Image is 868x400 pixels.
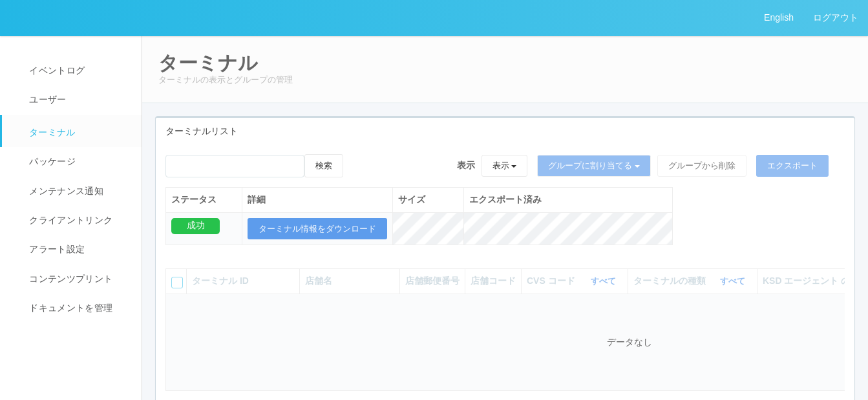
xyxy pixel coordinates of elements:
[591,276,619,286] a: すべて
[26,127,76,137] span: ターミナル
[2,147,153,176] a: パッケージ
[2,265,153,294] a: コンテンツプリント
[304,154,343,177] button: 検索
[633,274,709,288] span: ターミナルの種類
[2,235,153,264] a: アラート設定
[171,218,220,234] div: 成功
[26,186,103,196] span: メンテナンス通知
[471,275,516,286] span: 店舗コード
[587,275,622,288] button: すべて
[158,52,852,74] h2: ターミナル
[158,74,852,86] p: ターミナルの表示とグループの管理
[657,155,746,177] button: グループから削除
[2,56,153,85] a: イベントログ
[2,206,153,235] a: クライアントリンク
[720,276,748,286] a: すべて
[192,274,294,288] div: ターミナル ID
[405,275,460,286] span: 店舗郵便番号
[2,294,153,323] a: ドキュメントを管理
[171,193,237,206] div: ステータス
[457,159,475,172] span: 表示
[2,85,153,114] a: ユーザー
[469,193,667,206] div: エクスポート済み
[482,155,528,177] button: 表示
[156,118,854,145] div: ターミナルリスト
[26,244,85,254] span: アラート設定
[26,94,66,105] span: ユーザー
[305,275,332,286] span: 店舗名
[26,215,112,225] span: クライアントリンク
[26,156,76,166] span: パッケージ
[398,193,458,206] div: サイズ
[537,155,651,177] button: グループに割り当てる
[26,65,85,75] span: イベントログ
[248,218,387,240] button: ターミナル情報をダウンロード
[248,193,387,206] div: 詳細
[26,274,112,284] span: コンテンツプリント
[717,275,752,288] button: すべて
[2,115,153,147] a: ターミナル
[2,177,153,206] a: メンテナンス通知
[756,155,829,177] button: エクスポート
[527,274,578,288] span: CVS コード
[26,303,112,313] span: ドキュメントを管理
